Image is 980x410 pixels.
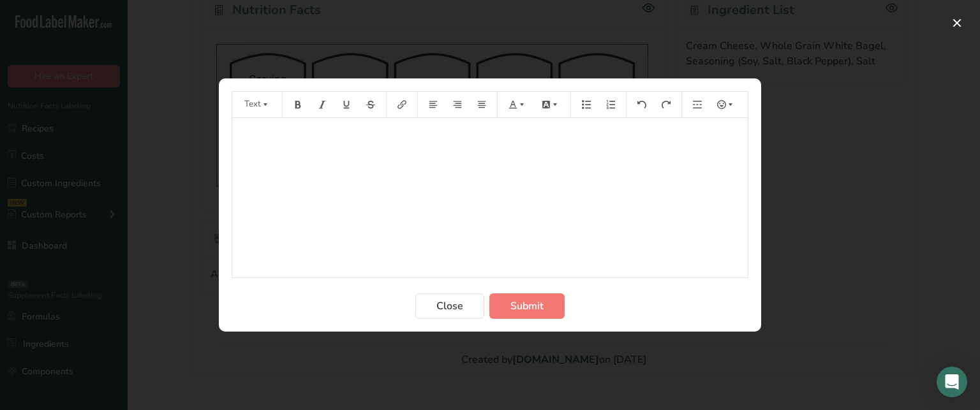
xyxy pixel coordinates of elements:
[489,293,565,319] button: Submit
[415,293,484,319] button: Close
[436,298,463,314] span: Close
[937,367,967,397] div: Open Intercom Messenger
[238,94,276,115] button: Text
[510,298,544,314] span: Submit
